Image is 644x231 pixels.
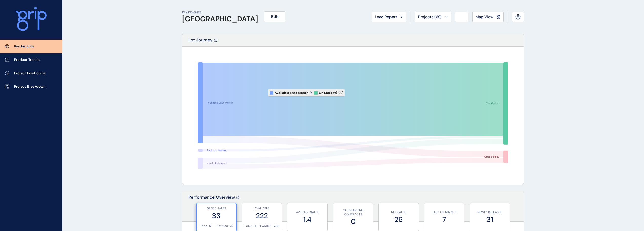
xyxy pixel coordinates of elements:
[14,84,45,89] p: Project Breakdown
[476,14,493,20] span: Map View
[188,194,235,221] p: Performance Overview
[336,208,370,217] p: OUTSTANDING CONTRACTS
[199,224,207,228] p: Titled
[264,11,285,22] button: Edit
[182,15,258,23] h1: [GEOGRAPHIC_DATA]
[209,224,211,228] p: 0
[14,57,40,62] p: Product Trends
[230,224,233,228] p: 33
[472,210,507,215] p: NEWLY RELEASED
[199,206,233,211] p: GROSS SALES
[14,71,46,76] p: Project Positioning
[217,224,228,228] p: Untitled
[472,12,504,22] button: Map View
[427,215,462,224] label: 7
[199,211,233,221] label: 33
[244,211,279,221] label: 222
[290,215,325,224] label: 1.4
[188,37,213,46] p: Lot Journey
[427,210,462,215] p: BACK ON MARKET
[381,210,416,215] p: NET SALES
[372,12,406,22] button: Load Report
[182,10,258,15] p: KEY INSIGHTS
[381,215,416,224] label: 26
[290,210,325,215] p: AVERAGE SALES
[415,12,451,22] button: Projects (69)
[14,44,34,49] p: Key Insights
[418,14,442,20] span: Projects ( 69 )
[375,14,397,20] span: Load Report
[244,224,253,228] p: Titled
[255,224,258,228] p: 16
[244,206,279,211] p: AVAILABLE
[274,224,279,228] p: 206
[271,14,279,19] span: Edit
[336,217,370,226] label: 0
[472,215,507,224] label: 31
[260,224,272,228] p: Untitled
